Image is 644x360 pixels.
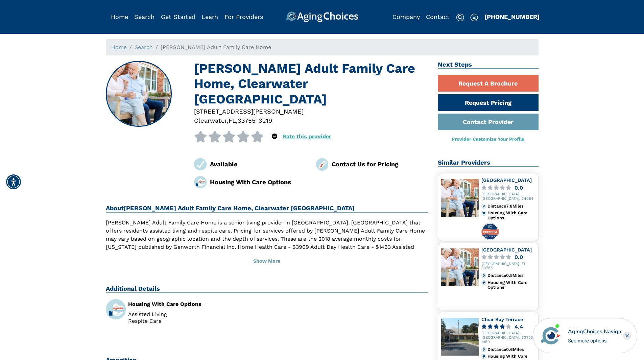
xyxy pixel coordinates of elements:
[481,177,532,183] a: [GEOGRAPHIC_DATA]
[194,117,227,124] span: Clearwater
[452,136,524,142] a: Provider Customize Your Profile
[539,324,562,347] img: avatar
[481,223,499,240] img: premium-profile-badge.svg
[487,280,535,290] div: Housing With Care Options
[161,44,271,50] span: [PERSON_NAME] Adult Family Care Home
[481,324,535,329] a: 4.4
[487,347,535,352] div: Distance 0.6 Miles
[392,13,420,20] a: Company
[481,331,535,344] div: [GEOGRAPHIC_DATA], [GEOGRAPHIC_DATA], 33755-1950
[487,204,535,209] div: Distance 7.8 Miles
[238,116,272,125] div: 33755-3219
[236,117,238,124] span: ,
[6,174,21,189] div: Accessibility Menu
[438,114,539,130] a: Contact Provider
[106,254,428,269] button: Show More
[487,211,535,220] div: Housing With Care Options
[229,117,236,124] span: FL
[470,14,478,22] img: user-icon.svg
[128,318,262,324] li: Respite Care
[332,160,428,169] div: Contact Us for Pricing
[210,177,306,187] div: Housing With Care Options
[227,117,229,124] span: ,
[283,133,331,140] a: Rate this provider
[111,13,128,20] a: Home
[481,262,535,271] div: [GEOGRAPHIC_DATA], FL, 33755
[568,337,622,344] div: See more options
[134,11,154,22] div: Popover trigger
[106,62,171,126] img: Lisa Dsavis Adult Family Care Home, Clearwater FL
[194,107,428,116] div: [STREET_ADDRESS][PERSON_NAME]
[224,13,263,20] a: For Providers
[487,273,535,278] div: Distance 0.5 Miles
[111,44,127,50] a: Home
[161,13,195,20] a: Get Started
[135,44,153,50] a: Search
[623,332,631,340] div: Close
[210,160,306,169] div: Available
[272,131,277,142] div: Popover trigger
[438,75,539,92] a: Request A Brochure
[194,61,428,107] h1: [PERSON_NAME] Adult Family Care Home, Clearwater [GEOGRAPHIC_DATA]
[438,94,539,111] a: Request Pricing
[481,247,532,253] a: [GEOGRAPHIC_DATA]
[481,273,486,278] img: distance.svg
[470,11,478,22] div: Popover trigger
[484,13,540,20] a: [PHONE_NUMBER]
[515,324,523,329] div: 4.4
[106,285,428,293] h2: Additional Details
[438,159,539,167] h2: Similar Providers
[481,347,486,352] img: distance.svg
[106,219,428,267] p: [PERSON_NAME] Adult Family Care Home is a senior living provider in [GEOGRAPHIC_DATA], [GEOGRAPHI...
[568,328,622,336] div: AgingChoices Navigator
[456,14,464,22] img: search-icon.svg
[481,192,535,201] div: [GEOGRAPHIC_DATA], [GEOGRAPHIC_DATA], 34684
[128,302,262,307] div: Housing With Care Options
[515,185,523,190] div: 0.0
[481,211,486,215] img: primary.svg
[128,312,262,317] li: Assisted Living
[286,11,358,22] img: AgingChoices
[106,39,539,55] nav: breadcrumb
[426,13,450,20] a: Contact
[106,205,428,213] h2: About [PERSON_NAME] Adult Family Care Home, Clearwater [GEOGRAPHIC_DATA]
[481,204,486,209] img: distance.svg
[481,354,486,359] img: primary.svg
[438,61,539,69] h2: Next Steps
[481,185,535,190] a: 0.0
[481,317,523,322] a: Clear Bay Terrace
[481,280,486,285] img: primary.svg
[481,255,535,260] a: 0.0
[515,255,523,260] div: 0.0
[134,13,154,20] a: Search
[201,13,218,20] a: Learn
